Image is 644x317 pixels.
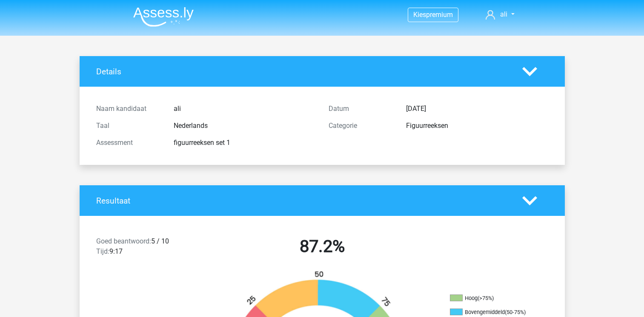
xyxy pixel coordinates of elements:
div: 5 / 10 9:17 [90,236,206,260]
li: Hoog [450,294,535,302]
h2: 87.2% [212,236,432,257]
span: Goed beantwoord: [96,237,151,245]
h4: Resultaat [96,196,509,206]
div: Taal [90,121,167,131]
div: Nederlands [167,121,322,131]
span: premium [426,11,453,19]
a: Kiespremium [408,9,458,20]
li: Bovengemiddeld [450,309,535,316]
div: ali [167,104,322,114]
div: Datum [322,104,400,114]
h4: Details [96,67,509,76]
img: Assessly [133,7,194,27]
div: Assessment [90,138,167,148]
div: (>75%) [478,295,494,301]
div: Categorie [322,121,400,131]
div: [DATE] [400,104,555,114]
span: Kies [413,11,426,19]
div: Figuurreeksen [400,121,555,131]
div: (50-75%) [505,309,526,315]
span: Tijd: [96,247,109,255]
div: Naam kandidaat [90,104,167,114]
span: ali [500,10,507,18]
div: figuurreeksen set 1 [167,138,322,148]
a: ali [482,9,518,20]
